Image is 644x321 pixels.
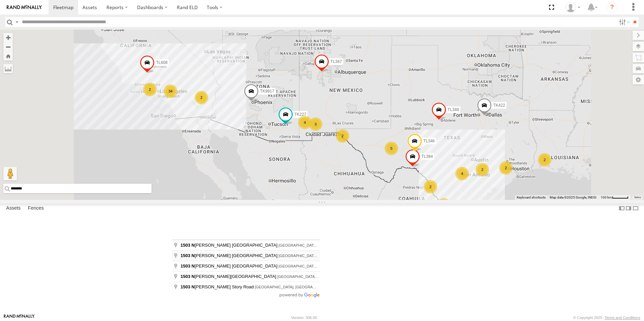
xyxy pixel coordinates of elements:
a: Terms and Conditions [605,316,640,320]
button: Keyboard shortcuts [517,195,546,200]
button: Zoom in [3,33,13,42]
div: 2 [195,91,208,104]
a: Visit our Website [4,314,35,321]
label: Search Query [14,17,20,27]
span: [PERSON_NAME] [GEOGRAPHIC_DATA] [181,243,279,248]
span: [GEOGRAPHIC_DATA], [GEOGRAPHIC_DATA], [GEOGRAPHIC_DATA] [279,264,398,268]
div: 3 [309,117,322,131]
label: Dock Summary Table to the Left [618,204,625,213]
div: 5 [385,142,398,155]
span: TK422 [493,103,505,108]
button: Map Scale: 100 km per 45 pixels [599,195,631,200]
span: 1503 [181,243,190,248]
label: Map Settings [633,75,644,84]
div: 2 [143,83,157,96]
button: Zoom Home [3,51,13,61]
label: Search Filter Options [616,17,631,27]
div: 2 [499,161,513,175]
span: N [192,263,195,269]
div: 34 [164,84,177,98]
span: [PERSON_NAME] [GEOGRAPHIC_DATA] [181,253,279,258]
span: TK9917 [260,89,274,94]
div: Version: 306.00 [291,316,317,320]
span: TL348 [448,107,459,112]
div: Daniel Del Muro [563,2,583,12]
span: 1503 [181,274,190,279]
div: 2 [424,180,437,193]
label: Assets [3,204,24,213]
span: TL384 [421,154,433,159]
span: [GEOGRAPHIC_DATA], [GEOGRAPHIC_DATA], [GEOGRAPHIC_DATA] [279,243,398,247]
span: Map data ©2025 Google, INEGI [550,195,597,199]
div: © Copyright 2025 - [573,316,640,320]
div: 8 [437,198,451,212]
span: [PERSON_NAME] Story Road [181,284,255,289]
span: TL347 [330,59,342,64]
span: TL608 [156,61,167,65]
div: 2 [538,153,551,167]
span: 100 km [601,195,612,199]
div: 2 [336,129,349,143]
img: rand-logo.svg [7,5,42,10]
span: N [192,284,195,289]
span: N [192,253,195,258]
div: 4 [455,167,469,180]
button: Zoom out [3,42,13,51]
label: Hide Summary Table [632,204,639,213]
i: ? [607,2,617,13]
div: 4 [298,116,312,129]
span: TL346 [423,139,435,144]
button: Drag Pegman onto the map to open Street View [3,167,17,180]
span: [GEOGRAPHIC_DATA], [GEOGRAPHIC_DATA], [GEOGRAPHIC_DATA] [279,254,398,258]
a: Terms (opens in new tab) [634,196,641,199]
span: TK227 [294,112,306,117]
label: Dock Summary Table to the Right [625,204,632,213]
span: [PERSON_NAME] [GEOGRAPHIC_DATA] [181,263,279,269]
span: [GEOGRAPHIC_DATA], [GEOGRAPHIC_DATA], [GEOGRAPHIC_DATA] [277,275,397,279]
span: 1503 [181,284,190,289]
span: 1503 [181,263,190,269]
div: 2 [476,163,489,176]
label: Fences [25,204,47,213]
span: [GEOGRAPHIC_DATA], [GEOGRAPHIC_DATA], [GEOGRAPHIC_DATA] [255,285,375,289]
span: [PERSON_NAME][GEOGRAPHIC_DATA] [181,274,277,279]
span: 1503 [181,253,190,258]
span: N [192,243,195,248]
label: Measure [3,64,13,73]
span: N [192,274,195,279]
